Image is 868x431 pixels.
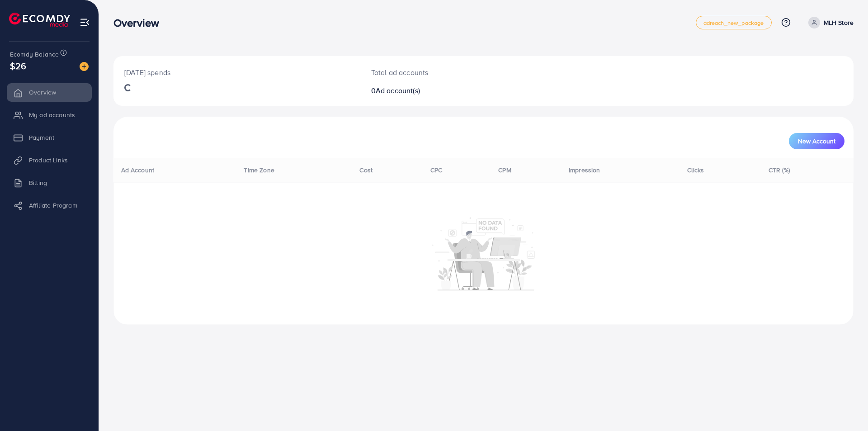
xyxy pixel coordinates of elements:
[113,16,166,29] h3: Overview
[80,62,89,71] img: image
[371,67,534,78] p: Total ad accounts
[805,17,854,28] a: MLH Store
[376,85,420,95] span: Ad account(s)
[124,67,349,78] p: [DATE] spends
[696,16,772,29] a: adreach_new_package
[10,50,59,59] span: Ecomdy Balance
[80,17,90,28] img: menu
[798,138,835,144] span: New Account
[9,13,70,27] img: logo
[703,20,764,26] span: adreach_new_package
[824,17,854,28] p: MLH Store
[789,133,844,149] button: New Account
[10,59,26,72] span: $26
[371,86,534,95] h2: 0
